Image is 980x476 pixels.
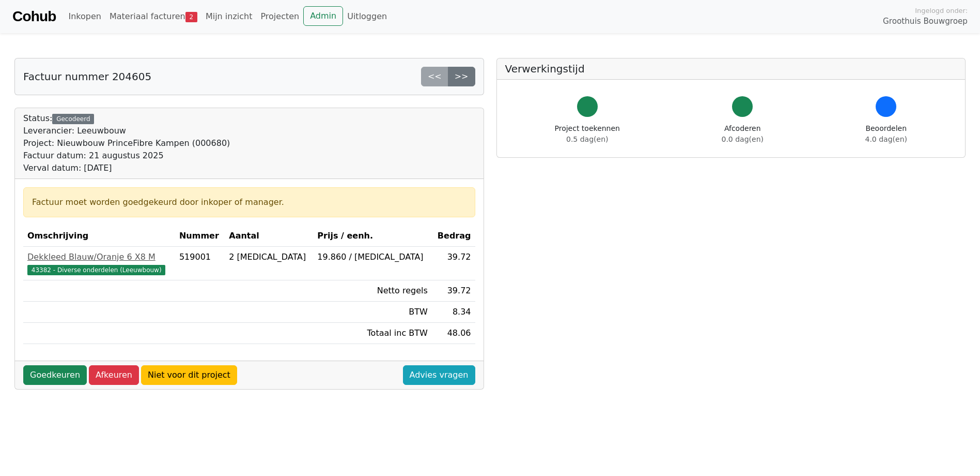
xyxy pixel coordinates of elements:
a: Advies vragen [403,365,475,385]
a: Niet voor dit project [141,365,237,385]
td: Totaal inc BTW [313,323,431,344]
a: Afkeuren [89,365,139,385]
a: Materiaal facturen2 [105,6,201,27]
a: >> [448,67,475,86]
a: Admin [303,6,343,26]
div: Gecodeerd [52,114,94,124]
a: Dekkleed Blauw/Oranje 6 X8 M43382 - Diverse onderdelen (Leeuwbouw) [27,251,171,276]
div: Project: Nieuwbouw PrinceFibre Kampen (000680) [23,137,230,150]
div: Project toekennen [555,123,620,145]
div: Leverancier: Leeuwbouw [23,125,230,137]
a: Uitloggen [343,6,391,27]
div: 2 [MEDICAL_DATA] [229,251,309,263]
span: 43382 - Diverse onderdelen (Leeuwbouw) [27,265,165,275]
div: Factuur moet worden goedgekeurd door inkoper of manager. [32,196,466,209]
div: Factuur datum: 21 augustus 2025 [23,150,230,162]
th: Nummer [175,226,225,247]
td: BTW [313,302,431,323]
span: 4.0 dag(en) [865,135,907,143]
div: Beoordelen [865,123,907,145]
span: 0.5 dag(en) [566,135,608,143]
td: 519001 [175,247,225,280]
a: Mijn inzicht [201,6,257,27]
span: Ingelogd onder: [915,6,968,16]
th: Prijs / eenh. [313,226,431,247]
div: 19.860 / [MEDICAL_DATA] [317,251,427,263]
a: Inkopen [64,6,105,27]
td: 39.72 [432,247,475,280]
div: Dekkleed Blauw/Oranje 6 X8 M [27,251,171,263]
span: 0.0 dag(en) [722,135,764,143]
td: 39.72 [432,280,475,302]
th: Bedrag [432,226,475,247]
div: Afcoderen [722,123,764,145]
div: Status: [23,112,230,174]
span: Groothuis Bouwgroep [883,16,968,27]
h5: Verwerkingstijd [505,63,957,75]
h5: Factuur nummer 204605 [23,70,151,83]
a: Goedkeuren [23,365,87,385]
a: Cohub [12,4,56,29]
td: 8.34 [432,302,475,323]
th: Omschrijving [23,226,175,247]
div: Verval datum: [DATE] [23,162,230,174]
span: 2 [185,12,197,22]
td: 48.06 [432,323,475,344]
td: Netto regels [313,280,431,302]
a: Projecten [256,6,303,27]
th: Aantal [225,226,313,247]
